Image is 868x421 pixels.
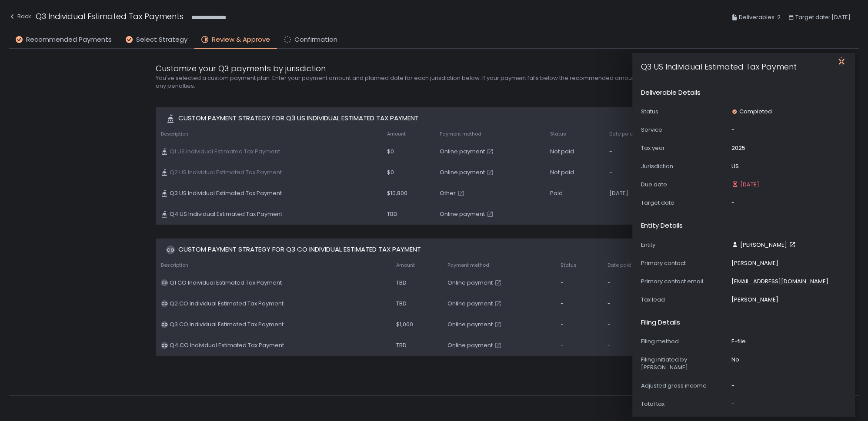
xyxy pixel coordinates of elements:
div: - [561,321,597,328]
div: Back [9,11,31,22]
text: CO [161,343,168,348]
div: - [550,210,598,218]
span: Q3 US Individual Estimated Tax Payment [170,189,282,197]
div: Tax lead [641,296,728,304]
div: Due date [641,181,728,189]
span: Custom Payment strategy for Q3 US Individual Estimated Tax Payment [178,113,419,123]
div: Service [641,126,728,134]
span: Online payment [447,279,493,287]
span: TBD [387,210,397,218]
div: Paid [550,189,598,197]
div: Entity [641,241,728,249]
span: $0 [387,169,394,176]
div: Status [641,108,728,116]
span: Payment method [440,131,481,137]
span: [EMAIL_ADDRESS][DOMAIN_NAME] [731,278,828,285]
div: US [731,162,739,170]
div: - [561,300,597,308]
span: Online payment [440,210,485,218]
button: Back [9,10,31,25]
h2: Filing details [641,318,680,328]
div: Primary contact [641,259,728,267]
span: TBD [396,341,407,349]
span: Status [561,262,577,269]
span: Description [161,131,188,137]
div: [PERSON_NAME] [731,296,778,304]
span: [PERSON_NAME] [740,241,787,249]
div: [DATE] [609,189,658,197]
span: Customize your Q3 payments by jurisdiction [156,63,326,74]
a: [PERSON_NAME] [731,241,798,249]
span: Q1 US Individual Estimated Tax Payment [170,148,280,156]
div: - [609,148,658,156]
span: Q1 CO Individual Estimated Tax Payment [170,279,282,287]
span: Other [440,189,456,197]
span: TBD [396,300,407,308]
div: Tax year [641,144,728,152]
div: - [608,341,658,349]
span: Status [550,131,566,137]
span: Q2 US Individual Estimated Tax Payment [170,169,282,176]
span: Amount [387,131,406,137]
div: - [561,279,597,287]
div: Filing method [641,338,728,345]
span: Confirmation [294,35,337,45]
div: [PERSON_NAME] [731,259,778,267]
span: Q2 CO Individual Estimated Tax Payment [170,300,284,308]
div: - [608,300,658,308]
text: CO [167,246,174,253]
div: - [731,126,734,134]
span: Date paid [609,131,633,137]
div: - [731,382,734,390]
text: CO [161,322,168,327]
span: Q4 US Individual Estimated Tax Payment [170,210,282,218]
span: Q3 CO Individual Estimated Tax Payment [170,321,284,328]
h2: Entity details [641,221,683,231]
span: Recommended Payments [26,35,112,45]
span: [DATE] [740,181,759,189]
span: Deliverables: 2 [739,12,781,23]
span: Custom Payment strategy for Q3 CO Individual Estimated Tax Payment [178,245,421,255]
span: $1,000 [396,321,413,328]
span: Online payment [447,300,493,308]
div: Primary contact email [641,278,728,285]
div: - [608,321,658,328]
span: Online payment [440,169,485,176]
text: CO [161,280,168,285]
span: Online payment [447,321,493,328]
div: E-file [731,338,746,345]
div: Target date [641,199,728,207]
div: - [561,341,597,349]
span: Amount [396,262,415,269]
span: TBD [396,279,407,287]
div: 2025 [731,144,745,152]
span: Target date: [DATE] [795,12,851,23]
div: - [609,210,658,218]
span: Select Strategy [136,35,187,45]
div: Jurisdiction [641,162,728,170]
div: Adjusted gross income [641,382,728,390]
span: Q4 CO Individual Estimated Tax Payment [170,341,284,349]
div: Not paid [550,169,598,176]
span: Review & Approve [212,35,270,45]
div: - [731,199,734,207]
div: - [608,279,658,287]
text: CO [161,301,168,306]
h2: You've selected a custom payment plan. Enter your payment amount and planned date for each jurisd... [156,74,712,90]
div: No [731,356,739,364]
span: $10,800 [387,189,407,197]
span: Description [161,262,188,269]
h1: Q3 Individual Estimated Tax Payments [36,10,184,22]
div: - [609,169,658,176]
span: $0 [387,148,394,156]
div: Filing initiated by [PERSON_NAME] [641,356,728,371]
div: Not paid [550,148,598,156]
span: Online payment [440,148,485,156]
span: Online payment [447,341,493,349]
div: Completed [731,108,772,116]
span: Date paid [608,262,631,269]
span: Payment method [447,262,489,269]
